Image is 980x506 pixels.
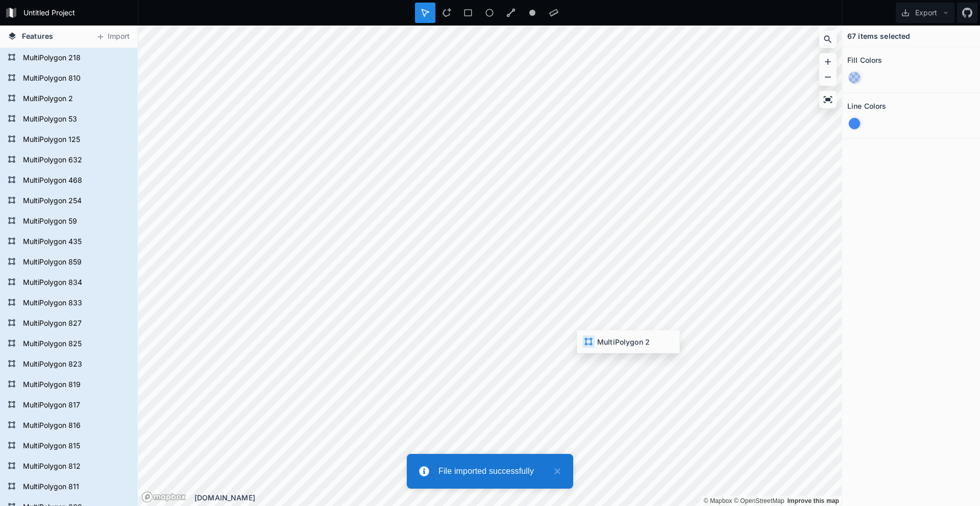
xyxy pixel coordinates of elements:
h2: Line Colors [847,98,887,114]
button: Export [896,3,954,23]
span: Features [22,31,53,41]
h4: 67 items selected [847,31,910,41]
a: Map feedback [787,497,839,504]
div: [DOMAIN_NAME] [194,492,842,503]
a: Mapbox logo [141,491,186,503]
a: OpenStreetMap [734,497,785,504]
h2: Fill Colors [847,52,883,68]
a: Mapbox [703,497,732,504]
button: Import [91,29,135,45]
